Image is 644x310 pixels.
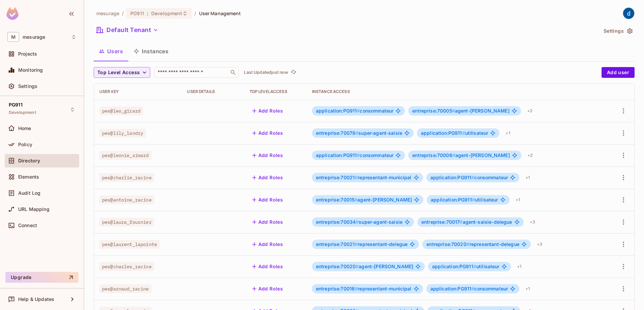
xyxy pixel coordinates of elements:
span: # [452,152,455,158]
div: + 1 [523,283,533,294]
span: the active workspace [96,10,119,17]
span: # [459,219,462,225]
li: / [194,10,196,17]
span: # [466,241,470,247]
span: Home [18,126,31,131]
span: PG911 [9,102,23,107]
span: entreprise:70021 [316,175,358,180]
div: User Key [99,89,176,94]
div: + 2 [524,105,535,116]
button: Add Roles [250,105,286,116]
span: # [355,175,358,180]
button: Default Tenant [94,25,161,35]
button: Instances [128,43,174,60]
button: Add Roles [250,239,286,250]
span: # [462,130,465,136]
span: application:PG911 [316,152,360,158]
span: entreprise:70006 [412,152,455,158]
span: representant-delegue [316,242,408,247]
button: Settings [601,26,635,36]
span: agent-[PERSON_NAME] [412,153,510,158]
span: # [355,286,358,291]
span: agent-[PERSON_NAME] [412,108,509,114]
img: dev 911gcl [623,8,634,19]
div: + 1 [523,172,533,183]
button: Add Roles [250,261,286,272]
span: Settings [18,84,37,89]
span: Click to refresh data [288,68,297,76]
span: Help & Updates [18,297,54,302]
span: # [471,175,474,180]
span: Development [151,10,182,17]
span: Directory [18,158,40,163]
p: Last Updated just now [244,70,288,75]
span: PG911 [130,10,144,17]
div: + 1 [513,194,523,205]
span: consommateur [316,108,394,114]
button: Add Roles [250,128,286,138]
span: Connect [18,223,37,228]
button: Add Roles [250,217,286,227]
div: User Details [187,89,238,94]
span: entreprise:70021 [316,241,358,247]
span: pes@antoine_racine [99,195,154,204]
span: M [7,32,19,42]
li: / [122,10,124,17]
span: Top Level Access [97,68,140,77]
span: User Management [199,10,241,17]
div: + 3 [534,239,545,250]
span: Policy [18,142,32,147]
span: consommateur [316,153,394,158]
span: URL Mapping [18,207,50,212]
span: agent-saisie-delegue [421,219,512,225]
span: utilisateur [421,130,488,136]
span: pes@laurent_lapointe [99,240,160,249]
span: entreprise:70017 [421,219,463,225]
span: # [354,197,357,203]
span: application:PG911 [421,130,465,136]
span: consommateur [430,286,508,291]
span: Monitoring [18,67,43,73]
span: # [473,263,476,269]
span: # [452,108,455,114]
span: # [471,286,474,291]
span: # [356,219,359,225]
div: Top Level Access [250,89,301,94]
button: Add Roles [250,172,286,183]
span: pes@charles_racine [99,262,154,271]
div: + 3 [527,217,538,227]
button: Add Roles [250,194,286,205]
span: Audit Log [18,190,40,196]
span: refresh [291,69,296,76]
span: # [356,263,359,269]
span: utilisateur [431,197,498,203]
span: application:PG911 [316,108,360,114]
div: + 1 [503,128,513,138]
span: application:PG911 [432,263,476,269]
span: super-agent-saisie [316,219,402,225]
div: + 2 [525,150,536,161]
span: entreprise:70020 [426,241,470,247]
div: + 1 [514,261,524,272]
span: Development [9,110,36,115]
span: entreprise:70015 [316,197,358,203]
span: Workspace: mesurage [23,34,45,40]
button: Add Roles [250,283,286,294]
span: representant-municipal [316,175,412,180]
span: # [357,152,360,158]
button: refresh [289,68,297,76]
span: # [357,108,360,114]
button: Add Roles [250,150,286,161]
span: entreprise:70078 [316,130,359,136]
span: entreprise:70005 [412,108,455,114]
span: entreprise:70016 [316,286,358,291]
span: application:PG911 [431,197,475,203]
span: agent-[PERSON_NAME] [316,197,412,203]
span: consommateur [430,175,508,180]
button: Add user [602,67,635,78]
span: entreprise:70020 [316,263,359,269]
span: representant-municipal [316,286,412,291]
span: Projects [18,51,37,57]
button: Top Level Access [94,67,150,78]
span: # [355,130,358,136]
